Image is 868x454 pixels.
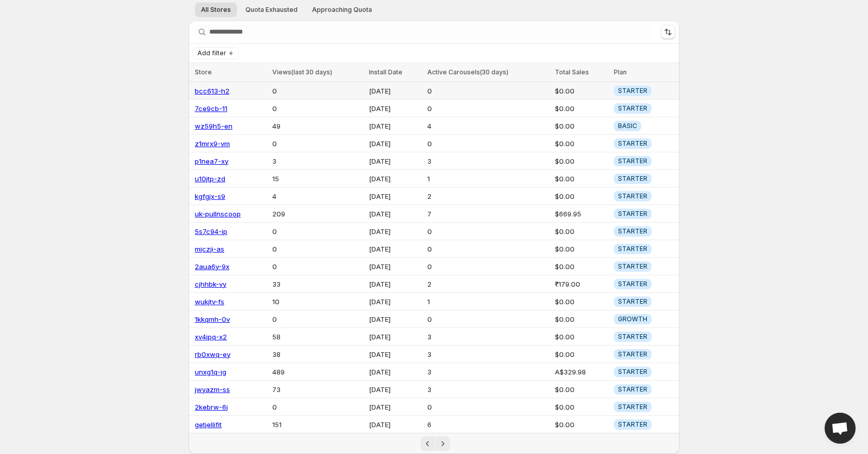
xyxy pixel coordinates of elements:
td: 209 [269,205,366,223]
td: $0.00 [552,152,611,170]
span: Store [195,68,212,76]
a: 1kkqmh-0v [195,315,230,323]
td: [DATE] [366,346,424,363]
td: [DATE] [366,258,424,275]
span: STARTER [618,245,647,253]
td: 7 [424,205,552,223]
td: [DATE] [366,170,424,187]
td: 4 [424,117,552,135]
td: $0.00 [552,258,611,275]
span: STARTER [618,368,647,376]
span: Approaching Quota [312,6,372,14]
td: 0 [269,223,366,240]
span: GROWTH [618,315,647,323]
td: $0.00 [552,310,611,328]
td: 33 [269,275,366,293]
a: 5s7c94-ip [195,227,227,236]
td: 489 [269,363,366,381]
a: kgfgjx-s9 [195,192,225,200]
a: u10jtp-zd [195,175,225,183]
td: 0 [424,135,552,152]
td: 0 [424,258,552,275]
td: ₹179.00 [552,275,611,293]
button: Sort the results [661,25,675,39]
a: rb0xwq-ey [195,350,230,358]
td: [DATE] [366,100,424,117]
td: 151 [269,416,366,433]
td: $0.00 [552,293,611,310]
td: [DATE] [366,328,424,346]
td: 38 [269,346,366,363]
span: STARTER [618,227,647,236]
td: 2 [424,187,552,205]
td: 3 [424,346,552,363]
td: $0.00 [552,240,611,258]
td: 15 [269,170,366,187]
span: STARTER [618,210,647,218]
td: [DATE] [366,381,424,398]
button: Stores approaching quota [306,3,378,17]
td: $0.00 [552,223,611,240]
td: $0.00 [552,100,611,117]
td: $0.00 [552,398,611,416]
a: wz59h5-en [195,122,233,130]
a: 2kebrw-6j [195,403,228,411]
td: 3 [424,363,552,381]
td: A$329.98 [552,363,611,381]
td: 6 [424,416,552,433]
button: Next [436,436,450,451]
td: 0 [424,310,552,328]
td: [DATE] [366,416,424,433]
span: STARTER [618,333,647,341]
td: 3 [269,152,366,170]
td: 58 [269,328,366,346]
td: $0.00 [552,328,611,346]
td: $669.95 [552,205,611,223]
span: Quota Exhausted [245,6,298,14]
td: 0 [269,240,366,258]
td: [DATE] [366,205,424,223]
button: All stores [195,3,237,17]
td: 0 [424,223,552,240]
a: unxg1q-jg [195,368,226,376]
td: [DATE] [366,240,424,258]
td: $0.00 [552,82,611,100]
td: 0 [269,310,366,328]
td: $0.00 [552,135,611,152]
span: STARTER [618,298,647,306]
span: STARTER [618,87,647,95]
td: 2 [424,275,552,293]
a: z1mrx9-vm [195,139,230,148]
td: $0.00 [552,416,611,433]
span: STARTER [618,403,647,411]
td: [DATE] [366,152,424,170]
td: [DATE] [366,82,424,100]
span: Views(last 30 days) [272,68,332,76]
span: Plan [614,68,627,76]
td: 0 [424,398,552,416]
td: 0 [269,82,366,100]
td: 73 [269,381,366,398]
a: Open chat [825,413,856,444]
td: [DATE] [366,398,424,416]
td: [DATE] [366,310,424,328]
span: STARTER [618,192,647,200]
td: $0.00 [552,187,611,205]
span: Active Carousels(30 days) [427,68,508,76]
span: Install Date [369,68,402,76]
td: 0 [424,100,552,117]
a: mjczji-as [195,245,224,253]
td: 3 [424,152,552,170]
span: STARTER [618,385,647,394]
a: cjhhbk-vy [195,280,226,288]
span: STARTER [618,157,647,165]
td: 4 [269,187,366,205]
td: [DATE] [366,135,424,152]
td: [DATE] [366,117,424,135]
span: STARTER [618,139,647,148]
td: 0 [269,258,366,275]
span: STARTER [618,280,647,288]
a: wukjtv-fs [195,298,224,306]
td: [DATE] [366,293,424,310]
a: p1nea7-xy [195,157,228,165]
